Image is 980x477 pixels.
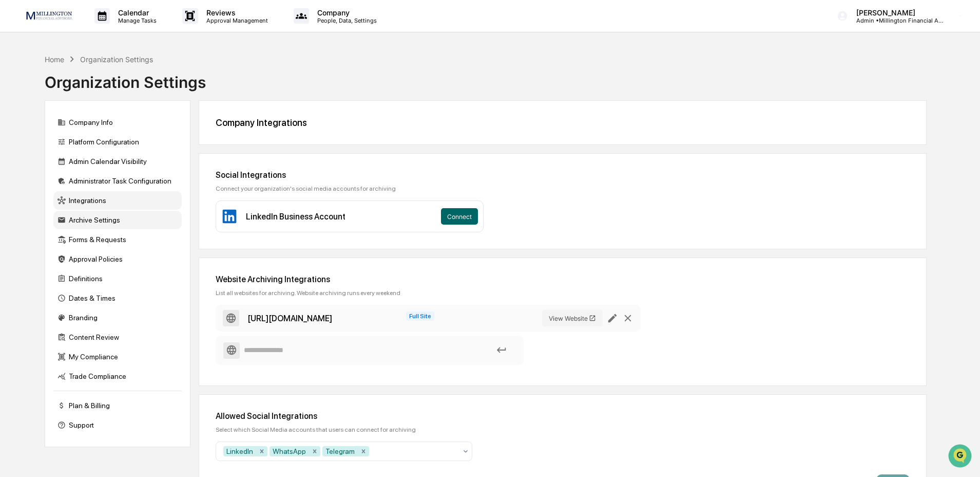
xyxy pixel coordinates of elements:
[45,65,206,91] div: Organization Settings
[175,82,187,94] button: Start new chat
[406,311,434,321] span: Full Site
[45,55,64,64] div: Home
[223,446,256,456] div: LinkedIn
[247,314,332,323] div: https://www.millingtonfa.com/
[216,170,910,180] div: Social Integrations
[21,149,65,159] span: Data Lookup
[53,230,182,249] div: Forms & Requests
[53,396,182,415] div: Plan & Billing
[21,130,66,140] span: Preclearance
[53,211,182,229] div: Archive Settings
[246,212,345,222] div: LinkedIn Business Account
[309,8,382,17] p: Company
[53,172,182,190] div: Administrator Task Configuration
[53,191,182,210] div: Integrations
[25,10,74,22] img: logo
[35,79,168,89] div: Start new chat
[6,125,70,144] a: 🖐️Preclearance
[53,269,182,288] div: Definitions
[110,17,162,24] p: Manage Tasks
[53,416,182,434] div: Support
[53,152,182,171] div: Admin Calendar Visibility
[216,117,910,128] div: Company Integrations
[848,17,944,24] p: Admin • Millington Financial Advisors, LLC
[221,208,238,225] img: LinkedIn Business Account Icon
[216,426,910,433] div: Select which Social Media accounts that users can connect for archiving
[74,131,83,139] div: 🗄️
[102,174,124,182] span: Pylon
[53,367,182,386] div: Trade Compliance
[358,446,369,456] div: Remove Telegram
[216,289,910,297] div: List all websites for archiving. Website archiving runs every weekend
[53,308,182,327] div: Branding
[53,113,182,132] div: Company Info
[6,145,69,163] a: 🔎Data Lookup
[10,150,18,158] div: 🔎
[441,208,478,225] button: Connect
[53,289,182,307] div: Dates & Times
[270,446,309,456] div: WhatsApp
[216,411,910,421] div: Allowed Social Integrations
[53,347,182,366] div: My Compliance
[309,446,320,456] div: Remove WhatsApp
[53,250,182,268] div: Approval Policies
[70,125,131,144] a: 🗄️Attestations
[198,17,273,24] p: Approval Management
[53,328,182,346] div: Content Review
[542,310,603,326] button: View Website
[10,131,18,139] div: 🖐️
[10,22,187,38] p: How can we help?
[309,17,382,24] p: People, Data, Settings
[80,55,153,64] div: Organization Settings
[10,79,29,97] img: 1746055101610-c473b297-6a78-478c-a979-82029cc54cd1
[848,8,944,17] p: [PERSON_NAME]
[35,89,130,97] div: We're available if you need us!
[216,274,910,284] div: Website Archiving Integrations
[947,443,975,471] iframe: Open customer support
[85,130,127,140] span: Attestations
[216,185,910,192] div: Connect your organization's social media accounts for archiving
[256,446,267,456] div: Remove LinkedIn
[53,133,182,151] div: Platform Configuration
[322,446,358,456] div: Telegram
[110,8,162,17] p: Calendar
[72,174,124,182] a: Powered byPylon
[198,8,273,17] p: Reviews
